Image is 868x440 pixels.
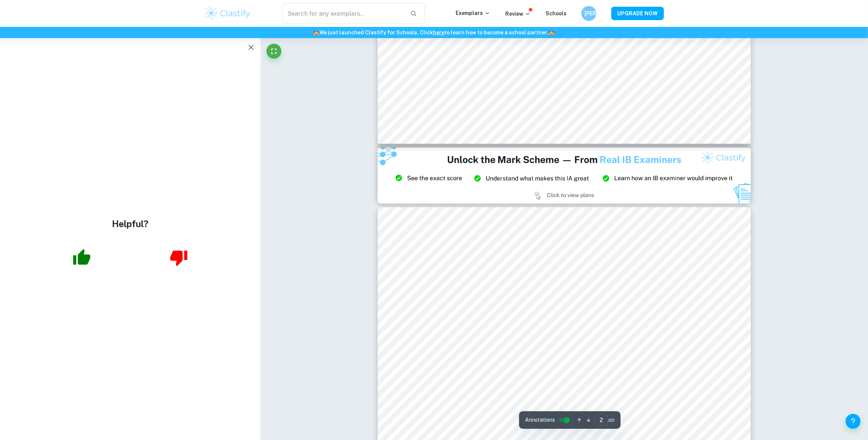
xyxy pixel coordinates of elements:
[608,417,615,424] span: / 22
[505,10,531,18] p: Review
[581,6,596,21] button: [PERSON_NAME]
[313,30,320,35] span: 🏫
[611,7,664,20] button: UPGRADE NOW
[433,30,445,35] a: here
[456,9,490,17] p: Exemplars
[282,3,404,24] input: Search for any exemplars...
[1,28,867,37] h6: We just launched Clastify for Schools. Click to learn how to become a school partner.
[112,217,149,230] h4: Helpful?
[266,44,281,59] button: Fullscreen
[846,414,861,429] button: Help and Feedback
[546,10,566,16] a: Schools
[525,416,555,424] span: Annotations
[585,9,593,18] h6: [PERSON_NAME]
[549,30,555,35] span: 🏫
[204,6,252,21] img: Clastify logo
[378,148,751,204] img: Ad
